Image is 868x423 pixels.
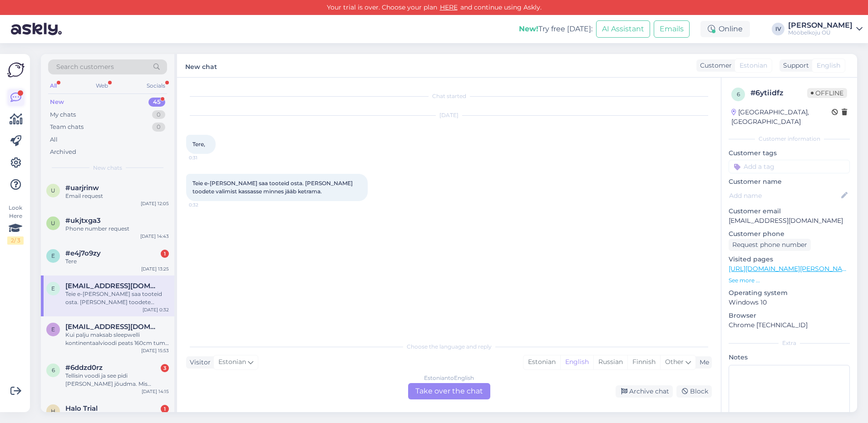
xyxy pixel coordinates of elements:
[788,22,853,29] div: [PERSON_NAME]
[185,59,217,72] label: New chat
[519,24,592,34] div: Try free [DATE]:
[731,108,832,127] div: [GEOGRAPHIC_DATA], [GEOGRAPHIC_DATA]
[140,233,169,240] div: [DATE] 14:43
[408,383,490,399] div: Take over the chat
[56,62,114,72] span: Search customers
[51,326,55,333] span: e
[192,180,354,195] span: Teie e-[PERSON_NAME] saa tooteid osta. [PERSON_NAME] toodete valimist kassasse minnes jääb ketrama.
[788,22,863,36] a: [PERSON_NAME]Mööbelkoju OÜ
[65,404,98,413] span: Halo Trial
[50,110,76,119] div: My chats
[65,331,169,347] div: Kui palju maksab sleepwelli kontinentaalvioodi peats 160cm tume hall tepitud? E-[PERSON_NAME] lei...
[65,257,169,266] div: Tere
[729,191,839,201] input: Add name
[596,20,650,38] button: AI Assistant
[51,187,55,194] span: u
[676,385,712,398] div: Block
[143,306,169,313] div: [DATE] 0:32
[788,29,853,36] div: Mööbelkoju OÜ
[161,364,169,372] div: 3
[779,61,809,70] div: Support
[696,61,732,70] div: Customer
[52,367,55,374] span: 6
[51,285,55,292] span: e
[729,255,850,264] p: Visited pages
[141,347,169,354] div: [DATE] 15:53
[186,343,712,351] div: Choose the language and reply
[750,88,807,98] div: # 6ytiidfz
[50,135,58,144] div: All
[817,61,840,70] span: English
[729,265,854,273] a: [URL][DOMAIN_NAME][PERSON_NAME]
[729,216,850,226] p: [EMAIL_ADDRESS][DOMAIN_NAME]
[65,364,103,372] span: #6ddzd0rz
[807,88,847,98] span: Offline
[523,355,560,369] div: Estonian
[729,229,850,239] p: Customer phone
[51,220,55,226] span: u
[7,204,24,245] div: Look Here
[772,23,784,35] div: IV
[192,141,205,148] span: Tere,
[737,91,740,98] span: 6
[48,80,59,92] div: All
[740,61,767,70] span: Estonian
[161,250,169,258] div: 1
[7,61,25,79] img: Askly Logo
[519,25,538,33] b: New!
[729,148,850,158] p: Customer tags
[729,353,850,362] p: Notes
[65,372,169,388] div: Tellisin voodi ja see pidi [PERSON_NAME] jõudma. Mis [PERSON_NAME] ma järgi saan tulla?
[65,290,169,306] div: Teie e-[PERSON_NAME] saa tooteid osta. [PERSON_NAME] toodete valimist kassasse minnes jääb ketrama.
[627,355,660,369] div: Finnish
[593,355,627,369] div: Russian
[50,148,76,157] div: Archived
[729,339,850,347] div: Extra
[65,216,101,225] span: #ukjtxga3
[65,225,169,233] div: Phone number request
[145,80,167,92] div: Socials
[65,184,99,192] span: #uarjrinw
[148,98,165,107] div: 45
[65,192,169,200] div: Email request
[50,98,64,107] div: New
[696,358,709,367] div: Me
[141,200,169,207] div: [DATE] 12:05
[729,298,850,307] p: Windows 10
[729,239,811,251] div: Request phone number
[729,207,850,216] p: Customer email
[218,357,246,367] span: Estonian
[616,385,673,398] div: Archive chat
[65,249,101,257] span: #e4j7o9zy
[65,323,160,331] span: eermaristo@gmail.com
[51,408,55,414] span: H
[437,3,460,11] a: HERE
[51,252,55,259] span: e
[729,135,850,143] div: Customer information
[560,355,593,369] div: English
[424,374,474,382] div: Estonian to English
[729,288,850,298] p: Operating system
[152,110,165,119] div: 0
[142,388,169,395] div: [DATE] 14:15
[7,236,24,245] div: 2 / 3
[65,282,160,290] span: eermaristo@gmail.com
[93,164,122,172] span: New chats
[654,20,690,38] button: Emails
[729,177,850,187] p: Customer name
[729,276,850,285] p: See more ...
[729,160,850,173] input: Add a tag
[729,320,850,330] p: Chrome [TECHNICAL_ID]
[186,358,211,367] div: Visitor
[94,80,110,92] div: Web
[141,266,169,272] div: [DATE] 13:25
[161,405,169,413] div: 1
[186,92,712,100] div: Chat started
[186,111,712,119] div: [DATE]
[152,123,165,132] div: 0
[729,311,850,320] p: Browser
[189,202,223,208] span: 0:32
[50,123,84,132] div: Team chats
[665,358,684,366] span: Other
[700,21,750,37] div: Online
